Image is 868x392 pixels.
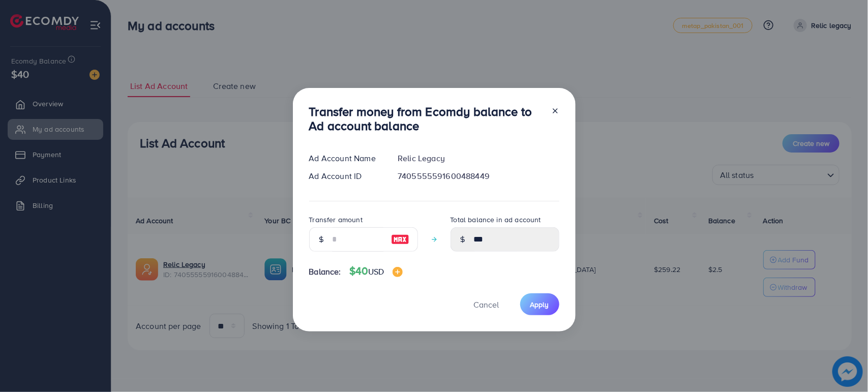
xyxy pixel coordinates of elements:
[530,299,549,310] span: Apply
[393,267,403,277] img: image
[309,215,363,225] label: Transfer amount
[301,170,390,182] div: Ad Account ID
[520,293,559,315] button: Apply
[309,266,341,278] span: Balance:
[368,266,384,277] span: USD
[301,153,390,164] div: Ad Account Name
[390,153,567,164] div: Relic Legacy
[474,299,499,310] span: Cancel
[461,293,512,315] button: Cancel
[451,215,541,225] label: Total balance in ad account
[309,104,543,134] h3: Transfer money from Ecomdy balance to Ad account balance
[391,233,409,246] img: image
[349,265,403,278] h4: $40
[390,170,567,182] div: 7405555591600488449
